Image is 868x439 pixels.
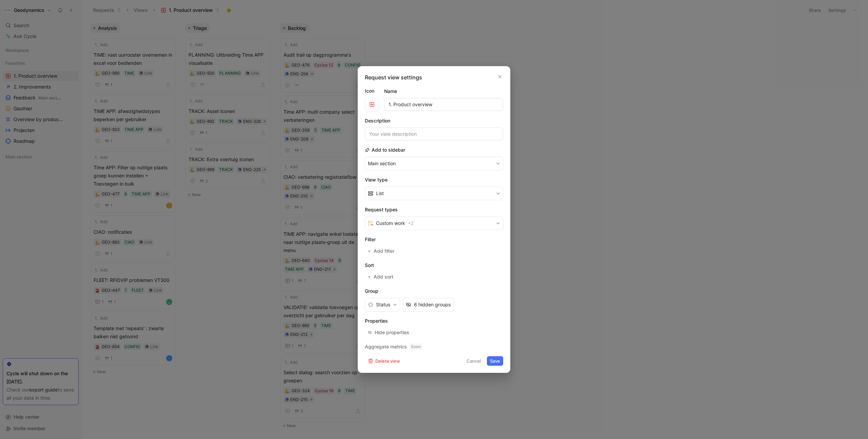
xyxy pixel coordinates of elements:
button: Hide properties [365,328,412,337]
button: Add sort [365,272,397,282]
button: Save [487,356,503,366]
h2: Add to sidebar [365,146,405,154]
h2: Properties [365,317,503,325]
h2: Name [384,87,397,95]
img: 🏗️ [368,221,373,226]
span: Add sort [374,273,394,281]
span: Add filter [374,247,395,255]
span: Custom work [376,219,405,227]
h2: Request types [365,206,503,214]
button: Status [365,298,400,311]
input: Your view name [384,98,503,111]
div: Hide properties [375,328,409,337]
h2: Description [365,117,390,125]
h2: Request view settings [365,73,422,81]
h2: View type [365,176,503,184]
button: Add filter [365,246,398,256]
h2: Sort [365,261,503,269]
button: Delete view [365,356,403,366]
div: 6 hidden groups [414,301,451,309]
button: 🏗️Custom work+2 [365,216,503,230]
span: + 2 [408,219,414,227]
button: 6 hidden groups [403,298,454,311]
h2: Filter [365,235,503,244]
h2: Aggregate metrics [365,343,503,351]
label: Icon [365,87,379,95]
button: Cancel [463,356,484,366]
button: List [365,187,503,200]
span: Soon [410,343,422,350]
button: Main section [365,157,503,170]
input: Your view description [365,128,503,140]
h2: Group [365,287,503,295]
